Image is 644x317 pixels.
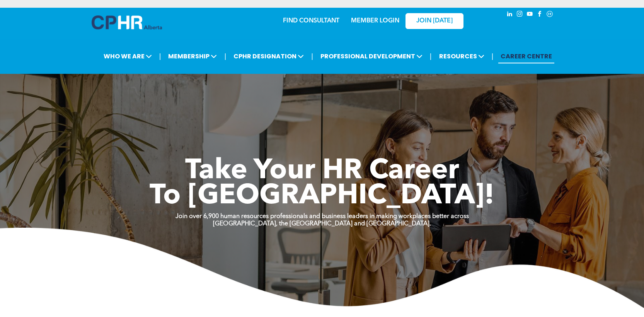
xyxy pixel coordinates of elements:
a: MEMBER LOGIN [351,18,399,24]
span: Take Your HR Career [185,157,459,185]
li: | [311,48,313,64]
a: JOIN [DATE] [405,13,463,29]
a: CAREER CENTRE [498,49,554,63]
a: facebook [535,10,544,20]
a: youtube [525,10,534,20]
strong: Join over 6,900 human resources professionals and business leaders in making workplaces better ac... [175,213,469,220]
img: A blue and white logo for cp alberta [92,15,162,29]
span: To [GEOGRAPHIC_DATA]! [150,182,494,210]
span: PROFESSIONAL DEVELOPMENT [318,49,425,63]
span: RESOURCES [437,49,487,63]
li: | [492,48,494,64]
a: FIND CONSULTANT [283,18,339,24]
li: | [159,48,161,64]
span: JOIN [DATE] [416,17,453,25]
span: MEMBERSHIP [166,49,219,63]
a: linkedin [505,10,514,20]
a: Social network [545,10,554,20]
span: WHO WE ARE [101,49,154,63]
strong: [GEOGRAPHIC_DATA], the [GEOGRAPHIC_DATA] and [GEOGRAPHIC_DATA]. [213,221,431,227]
li: | [224,48,226,64]
span: CPHR DESIGNATION [231,49,306,63]
a: instagram [515,10,524,20]
li: | [430,48,432,64]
